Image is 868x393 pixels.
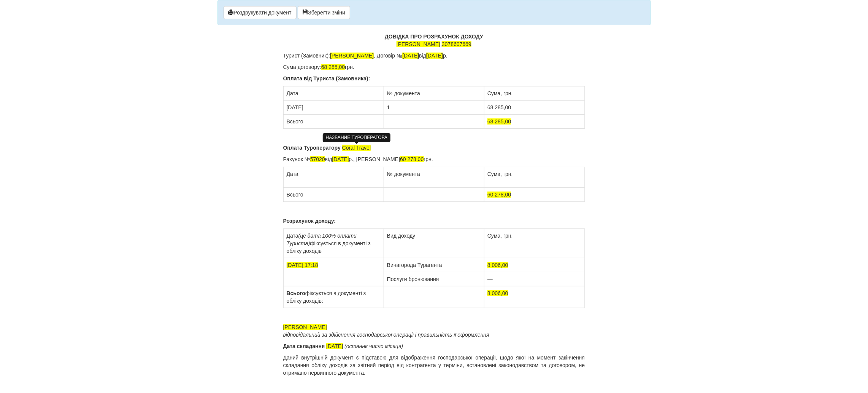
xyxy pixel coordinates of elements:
span: [DATE] [426,53,443,59]
i: відповідальний за здійснення господарської операції і правильність її оформлення [283,332,489,338]
td: Дата [283,167,384,181]
span: 8 006,00 [487,290,508,296]
td: Дата фіксується в документі з обліку доходів [283,229,384,258]
span: 68 285,00 [487,118,511,125]
td: — [484,272,585,286]
span: [DATE] [332,156,349,162]
span: [DATE] 17:18 [287,262,318,268]
td: 68 285,00 [484,101,585,115]
td: Послуги бронювання [384,272,484,286]
p: Рахунок № від р., [PERSON_NAME] грн. [283,155,585,163]
td: Сума, грн. [484,229,585,258]
td: Всього [283,188,384,202]
span: 60 278,00 [400,156,424,162]
td: № документа [384,86,484,101]
b: Оплата від Туриста (Замовника): [283,75,370,81]
b: ДОВІДКА ПРО РОЗРАХУНОК ДОХОДУ [385,34,483,40]
span: 60 278,00 [487,192,511,198]
div: НАЗВАНИЕ ТУРОПЕРАТОРА [323,133,390,142]
p: Сума договору: грн. [283,63,585,71]
span: Coral Travel [342,145,371,151]
span: [PERSON_NAME] [283,324,327,330]
b: Розрахунок доходу: [283,218,336,224]
b: Всього [287,290,305,296]
p: , [283,33,585,48]
td: Вид доходу [384,229,484,258]
td: Всього [283,115,384,129]
span: [PERSON_NAME] [330,53,374,59]
b: Дата складання [283,343,325,349]
td: Дата [283,86,384,101]
button: Роздрукувати документ [224,6,297,19]
p: Даний внутрішній документ є підставою для відображення господарської операції, щодо якої на момен... [283,354,585,377]
span: 3078607669 [442,41,471,47]
b: Оплата Туроператору [283,145,341,151]
i: (це дата 100% оплати Туриста) [287,233,357,246]
span: [DATE] [326,343,343,349]
p: ____________ [283,323,585,339]
span: 68 285,00 [321,64,345,70]
td: Сума, грн. [484,86,585,101]
td: Винагорода Турагента [384,258,484,272]
td: 1 [384,101,484,115]
td: фіксується в документі з обліку доходів: [283,286,384,308]
span: 57020 [310,156,325,162]
p: Турист (Замовник): , Договір № від р. [283,52,585,59]
i: (останнє число місяця) [344,343,403,349]
td: Сума, грн. [484,167,585,181]
td: № документа [384,167,484,181]
span: [DATE] [402,53,419,59]
span: [PERSON_NAME] [397,41,440,47]
span: 8 006,00 [487,262,508,268]
button: Зберегти зміни [298,6,350,19]
td: [DATE] [283,101,384,115]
